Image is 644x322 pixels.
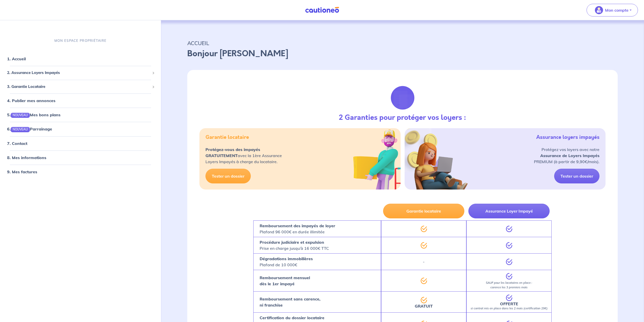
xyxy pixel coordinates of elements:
[540,153,599,158] strong: Assurance de Loyers Impayés
[383,204,464,218] button: Garantie locataire
[587,4,638,16] button: illu_account_valid_menu.svgMon compte
[7,141,27,146] a: 7. Contact
[260,239,329,251] p: Prise en charge jusqu’à 16 000€ TTC
[7,70,150,76] span: 2. Assurance Loyers Impayés
[2,167,159,177] div: 9. Mes factures
[534,146,599,165] p: Protégez vos loyers avec notre PREMIUM (à partir de 9,90€/mois).
[471,307,548,310] em: si contrat mis en place dans les 2 mois (certification 29€)
[260,275,310,286] strong: Remboursement mensuel dès le 1er impayé
[339,113,466,122] h3: 2 Garanties pour protéger vos loyers :
[605,7,629,13] p: Mon compte
[260,223,335,235] p: Plafond 96 000€ en durée illimitée
[595,6,603,14] img: illu_account_valid_menu.svg
[2,54,159,64] div: 1. Accueil
[381,253,466,270] div: -
[7,112,60,117] a: 5.NOUVEAUMes bons plans
[2,124,159,134] div: 6.NOUVEAUParrainage
[260,223,335,228] strong: Remboursement des impayés de loyer
[7,126,52,131] a: 6.NOUVEAUParrainage
[468,204,550,218] button: Assurance Loyer Impayé
[2,110,159,120] div: 5.NOUVEAUMes bons plans
[7,169,37,174] a: 9. Mes factures
[187,48,618,60] p: Bonjour [PERSON_NAME]
[415,304,433,309] strong: GRATUIT
[554,169,599,183] a: Tester un dossier
[205,134,249,140] h5: Garantie locataire
[7,155,46,160] a: 8. Mes informations
[2,82,159,92] div: 3. Garantie Locataire
[205,169,251,183] a: Tester un dossier
[54,38,107,43] p: MON ESPACE PROPRIÉTAIRE
[2,138,159,148] div: 7. Contact
[205,146,282,165] p: avec la 1ère Assurance Loyers Impayés à charge du locataire.
[260,240,324,245] strong: Procédure judiciaire et expulsion
[500,301,518,306] strong: OFFERTE
[7,84,150,90] span: 3. Garantie Locataire
[389,84,416,111] img: justif-loupe
[2,96,159,106] div: 4. Publier mes annonces
[2,68,159,78] div: 2. Assurance Loyers Impayés
[7,98,55,103] a: 4. Publier mes annonces
[187,39,618,48] p: ACCUEIL
[260,256,313,268] p: Plafond de 10 000€
[205,147,260,158] strong: Protégez-vous des impayés GRATUITEMENT
[260,296,320,308] strong: Remboursement sans carence, ni franchise
[2,153,159,163] div: 8. Mes informations
[260,256,313,261] strong: Dégradations immobilières
[303,7,341,13] img: Cautioneo
[536,134,599,140] h5: Assurance loyers impayés
[486,281,532,289] em: SAUF pour les locataires en place : carence les 3 premiers mois
[7,56,26,61] a: 1. Accueil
